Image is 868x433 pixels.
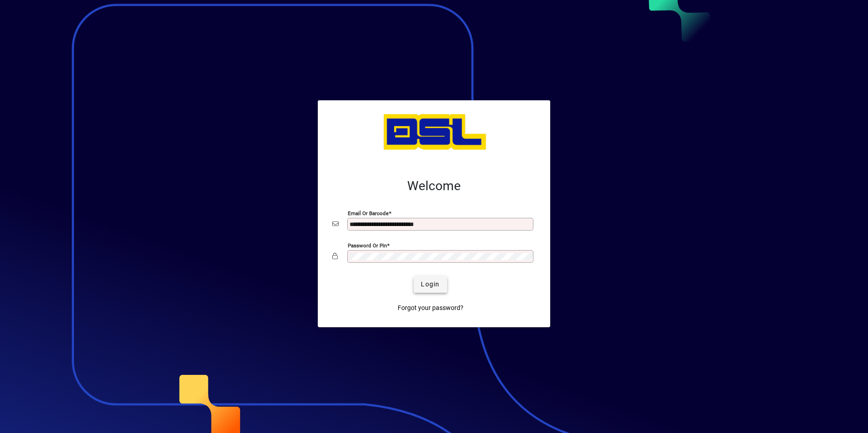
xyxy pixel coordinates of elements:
[348,242,387,248] mat-label: Password or Pin
[348,210,389,216] mat-label: Email or Barcode
[421,280,439,289] span: Login
[398,303,464,313] span: Forgot your password?
[394,300,467,316] a: Forgot your password?
[332,178,536,194] h2: Welcome
[414,276,447,293] button: Login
